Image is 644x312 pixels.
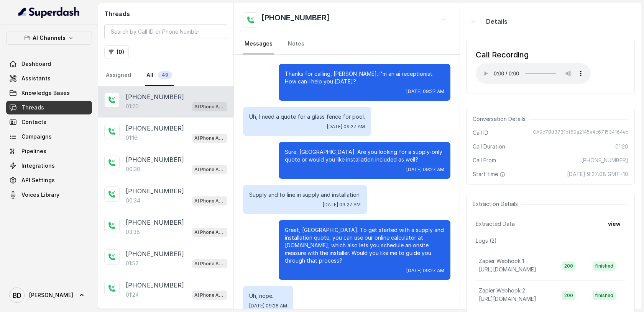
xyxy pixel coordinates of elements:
[261,12,330,28] h2: [PHONE_NUMBER]
[194,103,225,111] p: AI Phone Assistant
[603,217,625,231] button: view
[249,191,361,199] p: Supply and to line in supply and installation.
[286,34,306,54] a: Notes
[567,170,628,178] span: [DATE] 9:27:08 GMT+10
[406,268,444,274] span: [DATE] 09:27 AM
[6,188,92,202] a: Voices Library
[104,9,227,18] h2: Threads
[6,173,92,187] a: API Settings
[158,71,172,79] span: 49
[249,113,365,121] p: Uh, I need a quote for a glass fence for pool.
[104,45,129,59] button: (0)
[6,144,92,158] a: Pipelines
[21,60,51,68] span: Dashboard
[476,220,515,228] span: Extracted Data
[473,143,505,150] span: Call Duration
[323,202,361,208] span: [DATE] 09:27 AM
[562,261,575,271] span: 200
[126,103,139,110] p: 01:20
[29,291,73,299] span: [PERSON_NAME]
[6,86,92,100] a: Knowledge Bases
[593,261,616,271] span: finished
[104,25,227,39] input: Search by Call ID or Phone Number
[486,17,508,26] p: Details
[581,157,628,164] span: [PHONE_NUMBER]
[473,129,488,137] span: Call ID
[479,257,524,265] p: Zapier Webhook 1
[194,134,225,142] p: AI Phone Assistant
[21,191,59,199] span: Voices Library
[21,176,55,184] span: API Settings
[194,197,225,205] p: AI Phone Assistant
[33,33,66,42] p: AI Channels
[473,115,529,123] span: Conversation Details
[194,260,225,268] p: AI Phone Assistant
[126,124,184,133] p: [PHONE_NUMBER]
[473,200,521,208] span: Extraction Details
[21,89,70,97] span: Knowledge Bases
[126,260,138,267] p: 01:52
[145,65,174,86] a: All49
[243,34,274,54] a: Messages
[249,292,287,300] p: Uh, nope.
[21,133,52,140] span: Campaigns
[126,281,184,290] p: [PHONE_NUMBER]
[18,6,80,18] img: light.svg
[21,147,46,155] span: Pipelines
[126,186,184,196] p: [PHONE_NUMBER]
[473,157,496,164] span: Call From
[6,130,92,144] a: Campaigns
[194,291,225,299] p: AI Phone Assistant
[476,49,591,60] div: Call Recording
[21,118,46,126] span: Contacts
[13,291,21,299] text: BD
[406,167,444,173] span: [DATE] 09:27 AM
[6,31,92,45] button: AI Channels
[593,291,616,300] span: finished
[104,65,227,86] nav: Tabs
[6,57,92,71] a: Dashboard
[6,284,92,306] a: [PERSON_NAME]
[6,72,92,85] a: Assistants
[479,296,536,302] span: [URL][DOMAIN_NAME]
[243,34,450,54] nav: Tabs
[126,165,140,173] p: 00:30
[406,88,444,95] span: [DATE] 09:27 AM
[126,155,184,164] p: [PHONE_NUMBER]
[285,70,444,85] p: Thanks for calling, [PERSON_NAME]. I'm an ai receptionist. How can I help you [DATE]?
[126,134,138,142] p: 01:16
[476,237,625,245] p: Logs ( 2 )
[104,65,133,86] a: Assigned
[126,291,139,299] p: 01:24
[6,159,92,173] a: Integrations
[249,303,287,309] span: [DATE] 09:28 AM
[194,229,225,236] p: AI Phone Assistant
[479,287,525,294] p: Zapier Webhook 2
[194,166,225,173] p: AI Phone Assistant
[533,129,628,137] span: CA9c78d3731bf69a2145e4c671534164ec
[327,124,365,130] span: [DATE] 09:27 AM
[126,197,140,204] p: 00:34
[479,266,536,273] span: [URL][DOMAIN_NAME]
[615,143,628,150] span: 01:20
[473,170,507,178] span: Start time
[126,249,184,258] p: [PHONE_NUMBER]
[285,148,444,163] p: Sure, [GEOGRAPHIC_DATA]. Are you looking for a supply-only quote or would you like installation i...
[476,63,591,84] audio: Your browser does not support the audio element.
[562,291,575,300] span: 200
[285,226,444,265] p: Great, [GEOGRAPHIC_DATA]. To get started with a supply and installation quote, you can use our on...
[21,75,51,82] span: Assistants
[126,228,140,236] p: 03:38
[126,218,184,227] p: [PHONE_NUMBER]
[6,115,92,129] a: Contacts
[126,92,184,101] p: [PHONE_NUMBER]
[21,162,55,170] span: Integrations
[21,104,44,111] span: Threads
[6,101,92,114] a: Threads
